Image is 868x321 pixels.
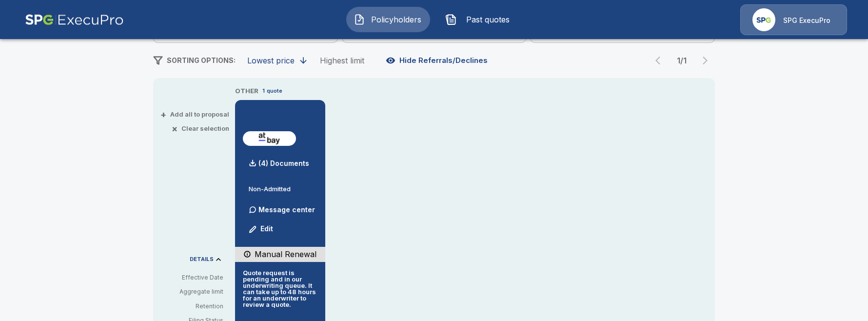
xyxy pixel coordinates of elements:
img: Past quotes Icon [445,14,457,25]
button: +Add all to proposal [162,111,229,118]
img: AA Logo [25,4,124,35]
p: Non-Admitted [249,186,317,192]
button: Edit [245,220,278,239]
p: Retention [161,302,223,311]
p: quote [267,87,282,95]
button: Hide Referrals/Declines [384,51,492,70]
div: Highest limit [320,56,364,65]
div: Lowest price [247,56,295,65]
p: Message center [258,204,315,215]
span: Policyholders [369,14,423,25]
p: 1 [262,87,265,95]
p: Manual Renewal [255,248,316,260]
span: SORTING OPTIONS: [167,56,236,64]
img: Policyholders Icon [354,14,365,25]
p: SPG ExecuPro [783,16,830,25]
button: Past quotes IconPast quotes [438,7,522,32]
button: Policyholders IconPolicyholders [346,7,430,32]
p: OTHER [235,86,258,96]
span: Past quotes [461,14,514,25]
img: atbaycybersurplus [247,131,292,146]
button: ×Clear selection [174,125,229,132]
a: Agency IconSPG ExecuPro [740,4,847,35]
div: This quote will need to be requested to be bound [235,247,325,262]
p: Effective Date [161,273,223,282]
img: Agency Icon [752,8,775,31]
p: (4) Documents [258,160,309,167]
span: × [172,125,178,132]
p: DETAILS [190,257,214,262]
p: Aggregate limit [161,287,223,296]
p: Quote request is pending and in our underwriting queue. It can take up to 48 hours for an underwr... [243,270,317,308]
span: + [160,111,166,118]
p: 1 / 1 [672,57,691,64]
